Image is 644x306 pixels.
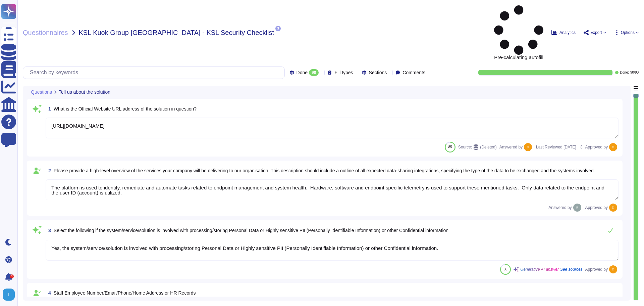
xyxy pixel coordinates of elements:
[334,70,353,75] span: Fill types
[494,5,543,60] span: Pre-calculating autofill
[548,206,572,210] span: Answered by
[46,240,619,261] textarea: Yes, the system/service/solution is involved with processing/storing Personal Data or Highly sens...
[54,168,595,173] span: Please provide a high-level overview of the services your company will be delivering to our organ...
[559,31,576,35] span: Analytics
[46,291,51,295] span: 4
[10,274,14,278] div: 5
[3,289,15,301] img: user
[54,106,197,112] span: What is the Official Website URL address of the solution in question?
[551,30,576,35] button: Analytics
[46,228,51,233] span: 3
[54,290,196,296] span: Staff Employee Number/Email/Phone/Home Address or HR Records
[609,143,617,151] img: user
[609,265,617,273] img: user
[536,145,576,149] span: Last Reviewed [DATE]
[46,179,619,200] textarea: The platform is used to identify, remediate and automate tasks related to endpoint management and...
[560,267,583,271] span: See sources
[585,206,608,210] span: Approved by
[297,70,308,75] span: Done
[59,90,110,94] span: Tell us about the solution
[579,145,583,149] span: 3
[448,145,452,149] span: 85
[46,118,619,138] textarea: [URL][DOMAIN_NAME]
[609,204,617,212] img: user
[23,29,68,36] span: Questionnaires
[79,29,274,36] span: KSL Kuok Group [GEOGRAPHIC_DATA] - KSL Security Checklist
[585,145,608,149] span: Approved by
[402,70,425,75] span: Comments
[275,26,281,31] span: 3
[573,204,581,212] img: user
[620,71,629,74] span: Done:
[621,31,635,35] span: Options
[46,168,51,173] span: 2
[54,228,448,233] span: Select the following if the system/service/solution is involved with processing/storing Personal ...
[503,267,507,271] span: 80
[26,67,284,79] input: Search by keywords
[499,145,523,149] span: Answered by
[590,31,602,35] span: Export
[480,145,496,149] span: (Deleted)
[31,90,52,94] span: Questions
[46,106,51,111] span: 1
[1,287,19,302] button: user
[309,69,319,76] div: 90
[585,267,608,271] span: Approved by
[369,70,387,75] span: Sections
[458,144,497,150] span: Source:
[520,267,559,271] span: Generative AI answer
[630,71,639,74] span: 90 / 90
[524,143,532,151] img: user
